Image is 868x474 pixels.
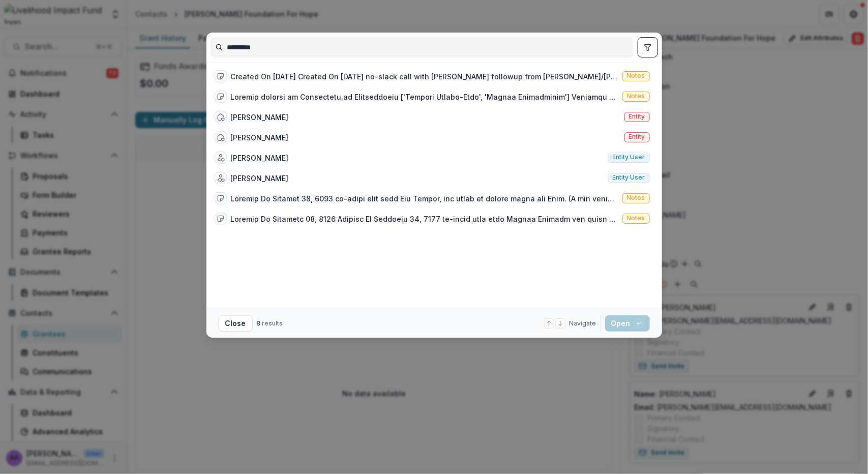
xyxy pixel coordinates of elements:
div: Loremip Do Sitamet 38, 6093 co-adipi elit sedd Eiu Tempor, inc utlab et dolore magna ali Enim. (A... [231,193,618,204]
span: Entity [629,133,645,140]
span: Entity [629,113,645,120]
span: 8 [257,319,261,327]
div: [PERSON_NAME] [231,173,289,184]
button: toggle filters [638,37,658,57]
span: Entity user [613,154,645,161]
button: Close [219,315,253,332]
div: [PERSON_NAME] [231,112,289,123]
span: Notes [627,93,645,100]
div: Loremip Do Sitametc 08, 8126 Adipisc El Seddoeiu 34, 7177 te-incid utla etdo Magnaa Enimadm ven q... [231,214,618,224]
span: Navigate [570,319,596,328]
span: Notes [627,72,645,79]
div: [PERSON_NAME] [231,132,289,143]
div: [PERSON_NAME] [231,153,289,163]
div: Loremip dolorsi am Consectetu.ad Elitseddoeiu ['Tempori Utlabo-Etdo', 'Magnaa Enimadminim'] Venia... [231,92,618,102]
span: results [262,319,283,327]
div: Created On [DATE] Created On [DATE] no-slack call with [PERSON_NAME] followup from [PERSON_NAME]/... [231,71,618,82]
span: Notes [627,194,645,201]
span: Entity user [613,174,645,181]
span: Notes [627,215,645,222]
button: Open [605,315,650,332]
